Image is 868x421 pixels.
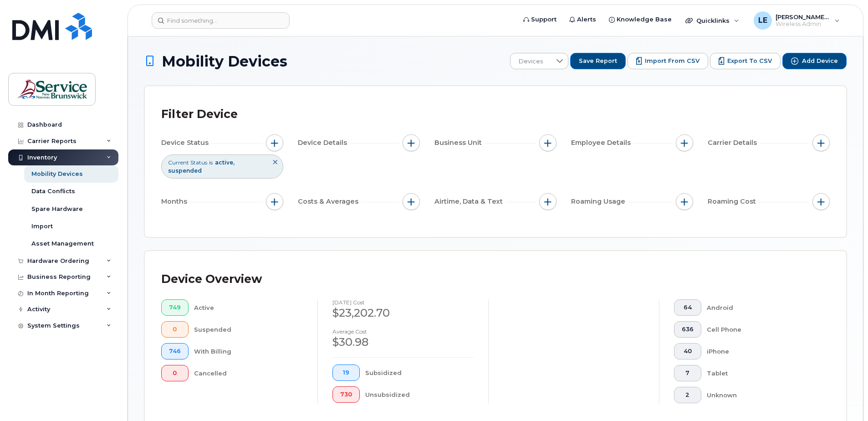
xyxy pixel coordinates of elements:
[168,159,207,166] span: Current Status
[194,299,303,316] div: Active
[674,343,701,359] button: 40
[169,326,181,333] span: 0
[707,387,816,403] div: Unknown
[707,365,816,381] div: Tablet
[727,57,772,65] span: Export to CSV
[332,305,474,321] div: $23,202.70
[332,386,360,403] button: 730
[169,370,181,377] span: 0
[161,138,211,148] span: Device Status
[682,348,694,355] span: 40
[682,391,694,399] span: 2
[161,103,238,126] div: Filter Device
[340,369,352,376] span: 19
[708,138,760,148] span: Carrier Details
[571,138,633,148] span: Employee Details
[161,321,189,338] button: 0
[161,299,189,316] button: 749
[209,159,213,166] span: is
[332,365,360,381] button: 19
[579,57,617,65] span: Save Report
[161,343,189,359] button: 746
[674,387,701,403] button: 2
[645,57,700,65] span: Import from CSV
[511,53,551,70] span: Devices
[169,304,181,311] span: 749
[434,138,485,148] span: Business Unit
[682,370,694,377] span: 7
[682,326,694,333] span: 636
[802,57,838,65] span: Add Device
[161,365,189,381] button: 0
[194,321,303,338] div: Suspended
[340,391,352,398] span: 730
[682,304,694,311] span: 64
[332,299,474,305] h4: [DATE] cost
[628,53,708,69] button: Import from CSV
[710,53,781,69] button: Export to CSV
[332,329,474,334] h4: Average cost
[215,159,235,166] span: active
[169,348,181,355] span: 746
[571,197,628,206] span: Roaming Usage
[365,386,474,403] div: Unsubsidized
[707,321,816,338] div: Cell Phone
[570,53,626,69] button: Save Report
[332,334,474,350] div: $30.98
[194,343,303,359] div: With Billing
[365,365,474,381] div: Subsidized
[194,365,303,381] div: Cancelled
[707,299,816,316] div: Android
[162,53,287,69] span: Mobility Devices
[674,299,701,316] button: 64
[298,138,350,148] span: Device Details
[674,365,701,381] button: 7
[434,197,505,206] span: Airtime, Data & Text
[707,343,816,359] div: iPhone
[708,197,759,206] span: Roaming Cost
[168,167,202,174] span: suspended
[161,197,190,206] span: Months
[298,197,361,206] span: Costs & Averages
[161,267,262,291] div: Device Overview
[782,53,847,69] button: Add Device
[674,321,701,338] button: 636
